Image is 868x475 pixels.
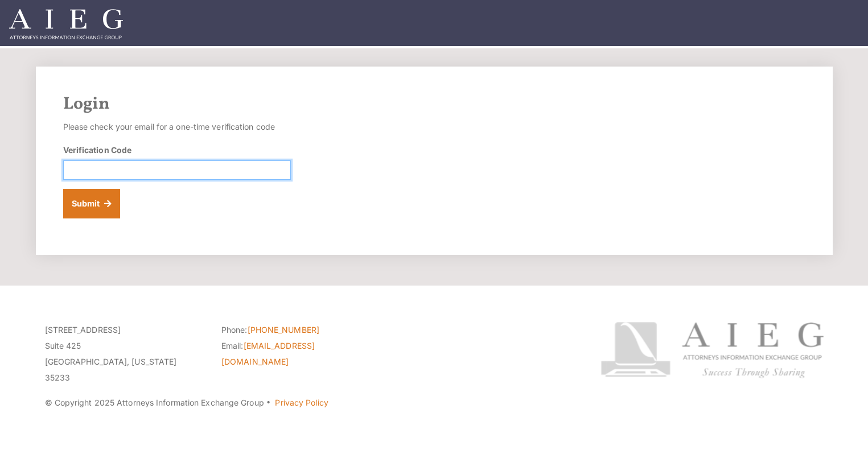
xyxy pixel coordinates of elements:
a: [EMAIL_ADDRESS][DOMAIN_NAME] [221,341,315,366]
span: · [266,402,271,408]
label: Verification Code [63,144,132,156]
li: Email: [221,338,381,370]
button: Submit [63,189,121,218]
p: © Copyright 2025 Attorneys Information Exchange Group [45,395,558,411]
img: Attorneys Information Exchange Group [9,9,123,39]
img: Attorneys Information Exchange Group logo [600,322,824,378]
h2: Login [63,94,805,114]
li: Phone: [221,322,381,338]
p: [STREET_ADDRESS] Suite 425 [GEOGRAPHIC_DATA], [US_STATE] 35233 [45,322,204,386]
a: [PHONE_NUMBER] [248,325,319,334]
a: Privacy Policy [275,398,328,407]
p: Please check your email for a one-time verification code [63,119,291,135]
